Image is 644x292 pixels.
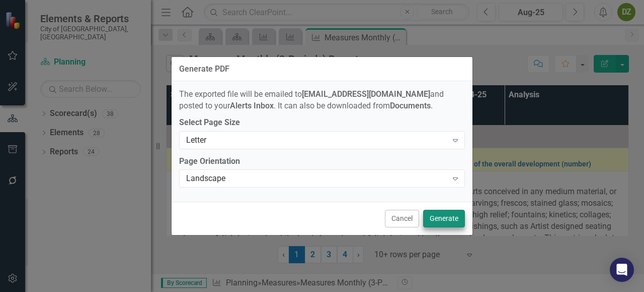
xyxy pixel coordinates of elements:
div: Generate PDF [179,65,229,74]
button: Generate [423,210,465,227]
strong: Alerts Inbox [230,101,274,110]
div: Landscape [186,173,447,185]
div: Letter [186,134,447,146]
label: Page Orientation [179,156,465,167]
div: Open Intercom Messenger [610,258,634,282]
strong: Documents [390,101,431,110]
span: The exported file will be emailed to and posted to your . It can also be downloaded from . [179,89,444,110]
strong: [EMAIL_ADDRESS][DOMAIN_NAME] [302,89,430,99]
button: Cancel [385,210,419,227]
label: Select Page Size [179,117,465,129]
